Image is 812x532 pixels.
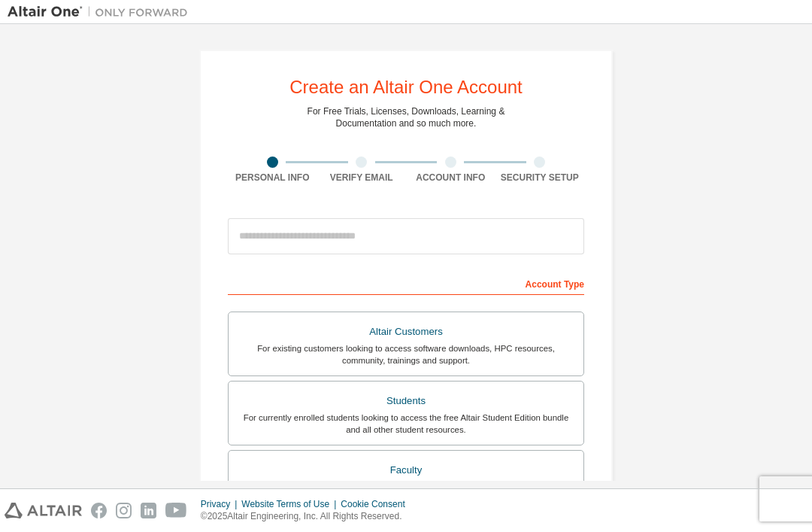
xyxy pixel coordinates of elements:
div: For existing customers looking to access software downloads, HPC resources, community, trainings ... [238,342,574,366]
div: Account Type [228,271,584,295]
div: Account Info [406,172,495,184]
p: © 2025 Altair Engineering, Inc. All Rights Reserved. [201,510,414,523]
div: For currently enrolled students looking to access the free Altair Student Edition bundle and all ... [238,412,574,436]
div: Altair Customers [238,321,574,342]
img: instagram.svg [116,503,132,518]
img: altair_logo.svg [5,503,82,518]
img: Altair One [8,5,195,20]
div: Personal Info [228,172,317,184]
div: Verify Email [317,172,407,184]
div: For Free Trials, Licenses, Downloads, Learning & Documentation and so much more. [308,105,505,129]
img: facebook.svg [91,503,107,518]
div: Cookie Consent [341,498,414,510]
div: For faculty & administrators of academic institutions administering students and accessing softwa... [238,480,574,504]
div: Create an Altair One Account [289,78,523,96]
div: Privacy [201,498,241,510]
div: Security Setup [495,172,585,184]
div: Website Terms of Use [241,498,341,510]
img: linkedin.svg [141,503,156,518]
div: Faculty [238,460,574,481]
div: Students [238,391,574,412]
img: youtube.svg [165,503,187,518]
